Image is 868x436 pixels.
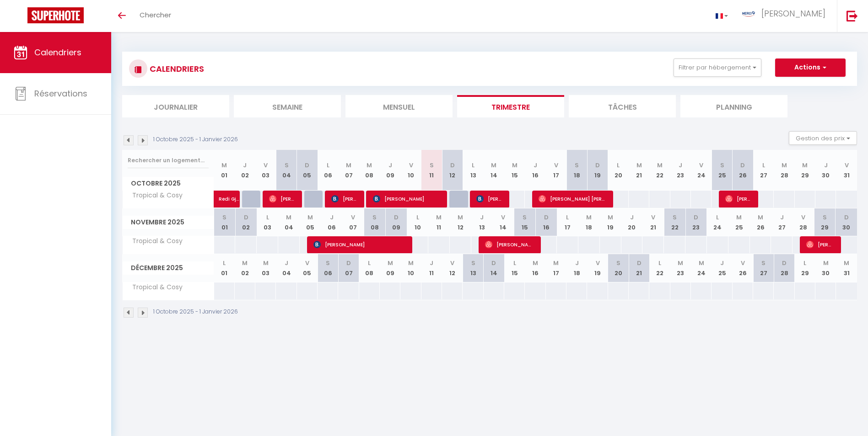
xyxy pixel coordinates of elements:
th: 10 [400,254,421,282]
abbr: L [223,259,226,267]
abbr: J [575,259,579,267]
span: [PERSON_NAME] [476,190,504,207]
th: 27 [771,208,793,236]
abbr: V [845,161,849,170]
abbr: J [430,259,433,267]
th: 10 [400,150,421,191]
abbr: M [436,213,442,222]
abbr: D [491,259,496,267]
abbr: S [523,213,527,222]
button: Actions [775,58,846,77]
th: 05 [297,254,318,282]
input: Rechercher un logement... [128,152,209,169]
th: 13 [471,208,493,236]
span: Calendriers [34,47,81,58]
th: 15 [504,254,525,282]
abbr: V [351,213,355,222]
span: [PERSON_NAME] [373,190,442,207]
span: Redi Gjona [219,186,240,203]
li: Mensuel [345,95,453,117]
th: 16 [525,254,545,282]
abbr: V [651,213,655,222]
img: Super Booking [27,7,84,23]
abbr: J [679,161,682,170]
abbr: L [762,161,765,170]
th: 29 [814,208,836,236]
th: 14 [484,254,504,282]
abbr: V [450,259,454,267]
abbr: D [544,213,549,222]
th: 30 [836,208,857,236]
th: 06 [321,208,343,236]
span: [PERSON_NAME] [PERSON_NAME] [539,190,607,207]
th: 05 [297,150,318,191]
abbr: M [608,213,613,222]
abbr: S [471,259,475,267]
th: 24 [691,150,712,191]
th: 03 [255,254,276,282]
th: 12 [450,208,471,236]
th: 29 [795,150,815,191]
abbr: M [408,259,414,267]
abbr: J [720,259,724,267]
th: 04 [276,150,297,191]
abbr: V [305,259,309,267]
th: 23 [670,150,691,191]
abbr: M [491,161,496,170]
abbr: D [305,161,309,170]
abbr: V [554,161,558,170]
abbr: M [458,213,463,222]
th: 20 [608,150,629,191]
p: 1 Octobre 2025 - 1 Janvier 2026 [153,135,238,144]
th: 28 [774,254,794,282]
abbr: J [534,161,537,170]
abbr: M [802,161,808,170]
abbr: S [616,259,620,267]
button: Filtrer par hébergement [674,58,761,77]
abbr: M [736,213,742,222]
abbr: L [266,213,269,222]
abbr: D [637,259,642,267]
img: logout [846,10,858,21]
th: 04 [278,208,300,236]
abbr: M [367,161,372,170]
span: [PERSON_NAME] [806,236,834,253]
abbr: M [221,161,227,170]
abbr: S [372,213,377,222]
th: 25 [728,208,750,236]
li: Tâches [569,95,676,117]
span: [PERSON_NAME] [485,236,533,253]
th: 04 [276,254,297,282]
span: Décembre 2025 [123,261,214,275]
th: 18 [566,150,587,191]
abbr: J [243,161,247,170]
abbr: V [501,213,505,222]
abbr: S [823,213,827,222]
th: 18 [566,254,587,282]
span: [PERSON_NAME] [761,8,825,19]
th: 22 [649,254,670,282]
abbr: V [699,161,703,170]
abbr: S [326,259,330,267]
abbr: D [844,213,849,222]
th: 26 [750,208,771,236]
li: Planning [680,95,787,117]
th: 12 [442,150,463,191]
span: Tropical & Cosy [124,191,185,201]
button: Gestion des prix [789,131,857,145]
img: ... [742,11,755,17]
span: Tropical & Cosy [124,236,185,246]
abbr: V [596,259,600,267]
abbr: M [657,161,663,170]
th: 06 [318,150,338,191]
abbr: M [586,213,592,222]
th: 07 [343,208,364,236]
th: 08 [364,208,385,236]
th: 02 [235,150,255,191]
abbr: L [566,213,569,222]
abbr: V [801,213,805,222]
th: 24 [691,254,712,282]
abbr: M [263,259,269,267]
th: 11 [421,254,442,282]
th: 20 [608,254,629,282]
